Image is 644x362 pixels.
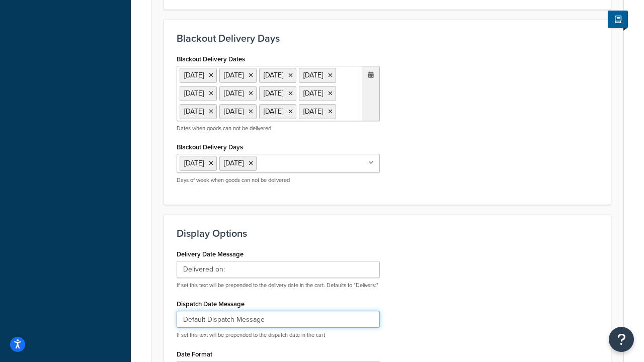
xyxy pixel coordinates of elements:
label: Dispatch Date Message [177,300,245,308]
p: Days of week when goods can not be delivered [177,176,380,184]
li: [DATE] [259,86,296,101]
li: [DATE] [180,104,217,119]
h3: Blackout Delivery Days [177,33,598,44]
li: [DATE] [180,86,217,101]
label: Delivery Date Message [177,250,244,258]
li: [DATE] [219,104,257,119]
label: Blackout Delivery Dates [177,55,245,63]
li: [DATE] [259,68,296,83]
li: [DATE] [299,86,336,101]
li: [DATE] [259,104,296,119]
label: Date Format [177,350,212,358]
label: Blackout Delivery Days [177,143,243,151]
li: [DATE] [299,104,336,119]
button: Open Resource Center [609,327,634,352]
p: If set this text will be prepended to the dispatch date in the cart [177,331,380,339]
span: [DATE] [224,158,244,168]
li: [DATE] [219,68,257,83]
li: [DATE] [180,68,217,83]
li: [DATE] [219,86,257,101]
p: If set this text will be prepended to the delivery date in the cart. Defaults to "Delivers:" [177,282,380,289]
input: Delivers: [177,261,380,278]
span: [DATE] [184,158,204,168]
button: Show Help Docs [608,11,628,28]
p: Dates when goods can not be delivered [177,125,380,132]
h3: Display Options [177,228,598,239]
li: [DATE] [299,68,336,83]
